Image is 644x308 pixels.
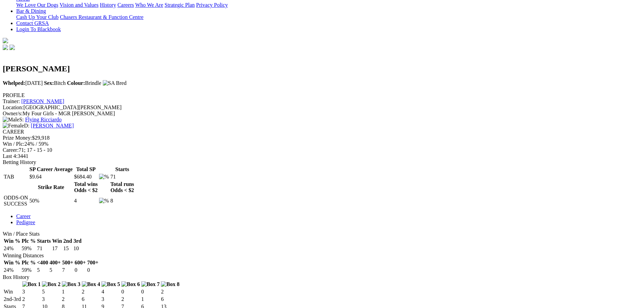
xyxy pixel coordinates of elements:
[62,259,74,266] th: 500+
[3,238,21,244] th: Win %
[42,296,61,303] td: 3
[37,267,48,274] td: 5
[135,2,163,8] a: Who We Are
[21,98,64,104] a: [PERSON_NAME]
[22,288,41,295] td: 3
[3,296,21,303] td: 2nd-3rd
[87,267,99,274] td: 0
[37,259,48,266] th: <400
[16,20,49,26] a: Contact GRSA
[3,135,32,141] span: Prize Money:
[3,104,23,110] span: Location:
[3,147,19,153] span: Career:
[31,123,74,128] a: [PERSON_NAME]
[73,238,82,244] th: 3rd
[3,288,21,295] td: Win
[141,288,160,295] td: 0
[63,238,72,244] th: 2nd
[74,194,98,207] td: 4
[117,2,134,8] a: Careers
[161,281,180,287] img: Box 8
[3,38,8,43] img: logo-grsa-white.png
[3,267,21,274] td: 24%
[3,141,641,147] div: 24% / 59%
[110,173,134,180] td: 71
[16,213,31,219] a: Career
[165,2,195,8] a: Strategic Plan
[3,147,641,153] div: 71; 17 - 15 - 10
[42,288,61,295] td: 5
[3,117,19,123] img: Male
[16,26,61,32] a: Login To Blackbook
[121,288,140,295] td: 0
[87,259,99,266] th: 700+
[44,80,54,86] b: Sex:
[49,267,61,274] td: 5
[3,173,28,180] td: TAB
[3,135,641,141] div: $29,918
[73,245,82,252] td: 10
[110,166,134,173] th: Starts
[196,2,228,8] a: Privacy Policy
[62,267,74,274] td: 7
[81,296,101,303] td: 6
[99,198,109,204] img: %
[62,296,81,303] td: 2
[29,173,73,180] td: $9.64
[3,92,641,98] div: PROFILE
[161,288,180,295] td: 2
[3,117,24,122] span: S:
[121,281,140,287] img: Box 6
[29,194,73,207] td: 50%
[42,281,61,287] img: Box 2
[141,296,160,303] td: 1
[101,288,120,295] td: 4
[3,104,641,111] div: [GEOGRAPHIC_DATA][PERSON_NAME]
[16,14,58,20] a: Cash Up Your Club
[44,80,66,86] span: Bitch
[21,267,36,274] td: 59%
[67,80,85,86] b: Colour:
[16,2,58,8] a: We Love Our Dogs
[74,181,98,194] th: Total wins Odds < $2
[21,245,36,252] td: 59%
[101,296,120,303] td: 3
[3,153,18,159] span: Last 4:
[99,174,109,180] img: %
[52,245,62,252] td: 17
[25,117,62,122] a: Flying Ricciardo
[21,238,36,244] th: Plc %
[74,166,98,173] th: Total SP
[62,281,80,287] img: Box 3
[3,141,24,147] span: Win / Plc:
[74,267,86,274] td: 0
[74,259,86,266] th: 600+
[49,259,61,266] th: 400+
[37,245,51,252] td: 71
[3,159,641,165] div: Betting History
[21,259,36,266] th: Plc %
[3,153,641,159] div: 3441
[100,2,116,8] a: History
[3,253,641,259] div: Winning Distances
[3,123,24,129] img: Female
[9,45,15,50] img: twitter.svg
[3,231,641,237] div: Win / Place Stats
[3,111,23,116] span: Owner/s:
[60,14,143,20] a: Chasers Restaurant & Function Centre
[52,238,62,244] th: Win
[67,80,101,86] span: Brindle
[3,111,641,117] div: My Four Girls - MGR [PERSON_NAME]
[62,288,81,295] td: 1
[101,281,120,287] img: Box 5
[29,166,73,173] th: SP Career Average
[3,80,43,86] span: [DATE]
[121,296,140,303] td: 2
[3,64,641,73] h2: [PERSON_NAME]
[16,219,35,225] a: Pedigree
[81,288,101,295] td: 2
[3,123,29,128] span: D:
[22,296,41,303] td: 2
[16,14,641,20] div: Bar & Dining
[37,238,51,244] th: Starts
